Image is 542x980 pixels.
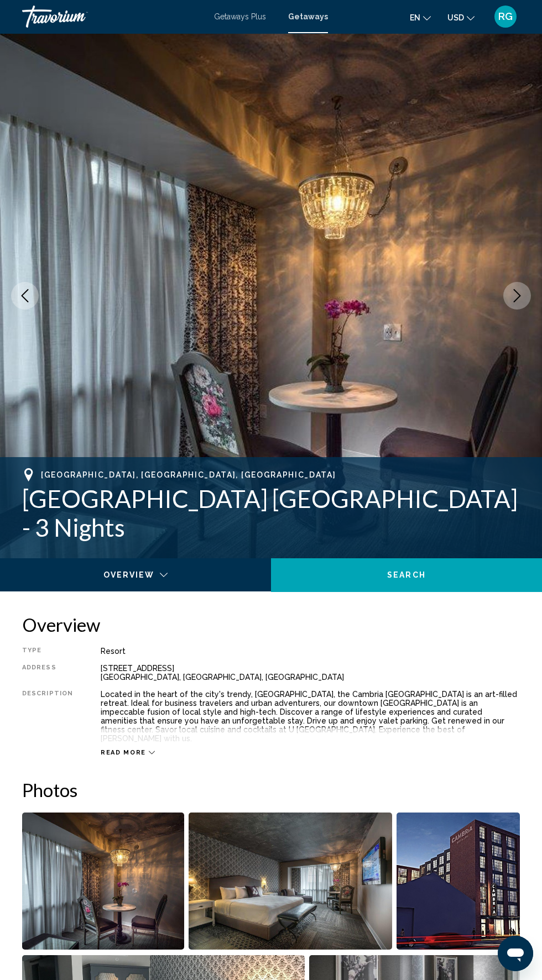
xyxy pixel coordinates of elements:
button: Open full-screen image slider [189,812,392,950]
button: Open full-screen image slider [22,812,184,950]
h2: Overview [22,614,520,636]
div: Description [22,690,73,743]
div: Located in the heart of the city's trendy, [GEOGRAPHIC_DATA], the Cambria [GEOGRAPHIC_DATA] is an... [101,690,520,743]
span: RG [498,11,513,22]
div: Resort [101,647,520,656]
button: Previous image [11,282,39,310]
button: Change currency [447,9,475,25]
div: Type [22,647,73,656]
a: Getaways [288,12,328,21]
a: Travorium [22,6,203,28]
a: Getaways Plus [214,12,266,21]
button: Change language [410,9,431,25]
button: Next image [503,282,531,310]
button: Read more [101,748,155,757]
h1: [GEOGRAPHIC_DATA] [GEOGRAPHIC_DATA] - 3 Nights [22,484,520,542]
span: Read more [101,749,146,756]
iframe: Button to launch messaging window [498,936,533,971]
div: [STREET_ADDRESS] [GEOGRAPHIC_DATA], [GEOGRAPHIC_DATA], [GEOGRAPHIC_DATA] [101,664,520,682]
span: en [410,13,420,22]
span: USD [447,13,464,22]
span: Search [387,571,426,580]
button: Open full-screen image slider [397,812,520,950]
h2: Photos [22,779,520,801]
span: [GEOGRAPHIC_DATA], [GEOGRAPHIC_DATA], [GEOGRAPHIC_DATA] [41,470,336,479]
button: Search [271,558,542,591]
button: User Menu [491,5,520,28]
div: Address [22,664,73,682]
